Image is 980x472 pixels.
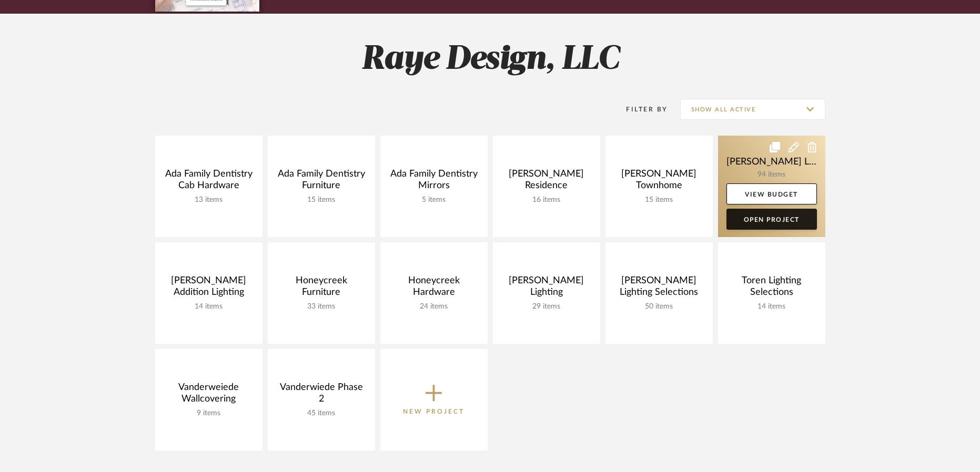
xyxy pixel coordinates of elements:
[389,302,479,311] div: 24 items
[276,275,367,302] div: Honeycreek Furniture
[389,196,479,204] div: 5 items
[276,302,367,311] div: 33 items
[501,196,592,204] div: 16 items
[389,275,479,302] div: Honeycreek Hardware
[614,168,704,196] div: [PERSON_NAME] Townhome
[276,409,367,418] div: 45 items
[276,382,367,409] div: Vanderwiede Phase 2
[403,406,464,417] p: New Project
[501,302,592,311] div: 29 items
[614,275,704,302] div: [PERSON_NAME] Lighting Selections
[614,196,704,204] div: 15 items
[501,168,592,196] div: [PERSON_NAME] Residence
[164,196,254,204] div: 13 items
[726,183,817,204] a: View Budget
[389,168,479,196] div: Ada Family Dentistry Mirrors
[112,40,869,79] h2: Raye Design, LLC
[613,104,668,115] div: Filter By
[164,302,254,311] div: 14 items
[164,275,254,302] div: [PERSON_NAME] Addition Lighting
[276,168,367,196] div: Ada Family Dentistry Furniture
[164,382,254,409] div: Vanderweiede Wallcovering
[726,302,817,311] div: 14 items
[164,168,254,196] div: Ada Family Dentistry Cab Hardware
[164,409,254,418] div: 9 items
[726,275,817,302] div: Toren Lighting Selections
[726,209,817,230] a: Open Project
[380,349,488,450] button: New Project
[276,196,367,204] div: 15 items
[501,275,592,302] div: [PERSON_NAME] Lighting
[614,302,704,311] div: 50 items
